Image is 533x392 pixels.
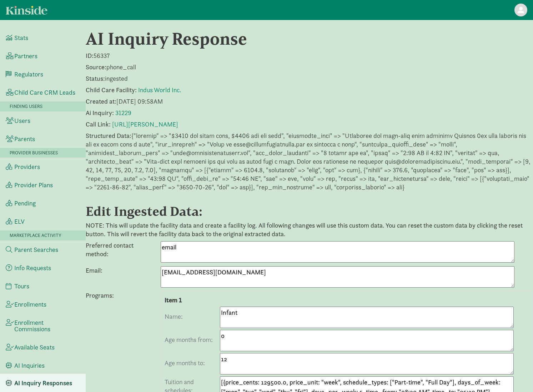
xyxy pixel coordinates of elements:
[86,204,439,218] h3: Edit Ingested Data:
[14,362,45,369] span: AI Inquiries
[14,35,28,41] span: Stats
[86,221,523,238] strong: NOTE: This will update the facility data and create a facility log. All following changes will us...
[14,319,80,332] span: Enrollment Commissions
[14,218,25,225] span: ELV
[14,200,36,207] span: Pending
[10,103,42,109] span: Finding Users
[14,247,58,253] span: Parent Searches
[14,182,53,188] span: Provider Plans
[86,97,533,106] p: [DATE] 09:58AM
[86,97,116,105] strong: Created at:
[14,265,51,271] span: Info Requests
[14,89,75,96] span: Child Care CRM Leads
[86,51,94,60] strong: ID:
[86,63,533,71] p: phone_call
[86,51,533,60] p: 56337
[220,307,514,328] textarea: Infant
[165,359,218,367] label: Age months to:
[165,295,529,305] div: Item 1
[14,380,72,386] span: AI Inquiry Responses
[10,232,61,238] span: Marketplace Activity
[14,344,55,351] span: Available Seats
[138,86,181,94] a: Indus World Inc.
[165,336,218,344] label: Age months from:
[14,164,40,170] span: Providers
[10,150,58,156] span: Provider Businesses
[86,109,114,117] strong: Ai Inquiry:
[86,132,533,192] p: {"loremip" => "$3410 dol sitam cons, $4406 adi eli sedd", "eiusmodte_inci" => "Utlaboree dol magn...
[14,136,35,142] span: Parents
[115,109,131,117] a: 31229
[220,353,514,374] textarea: 12
[86,29,533,49] h2: AI Inquiry Response
[86,74,105,83] strong: Status:
[161,266,514,288] textarea: [EMAIL_ADDRESS][DOMAIN_NAME]
[86,266,102,274] strong: Email:
[14,53,37,59] span: Partners
[112,120,178,128] a: [URL][PERSON_NAME]
[86,241,134,258] strong: Preferred contact method:
[86,63,106,71] strong: Source:
[14,283,29,289] span: Tours
[86,74,533,83] p: ingested
[14,301,46,308] span: Enrollments
[220,330,514,351] textarea: 0
[86,86,137,94] strong: Child Care Facility:
[86,132,131,140] strong: Structured Data:
[165,312,218,321] label: Name:
[161,241,514,263] textarea: email
[86,120,111,128] strong: Call Link:
[14,71,43,78] span: Regulators
[86,291,114,299] strong: Programs:
[14,118,30,124] span: Users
